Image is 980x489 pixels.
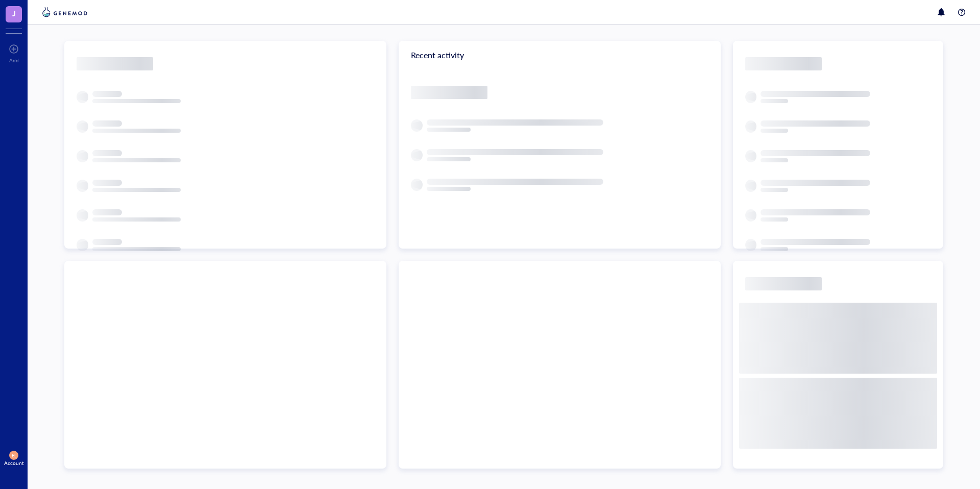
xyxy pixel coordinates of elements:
[4,460,24,466] div: Account
[9,57,19,63] div: Add
[11,453,16,458] span: EL
[399,41,721,69] div: Recent activity
[12,7,16,19] span: J
[40,6,90,18] img: genemod-logo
